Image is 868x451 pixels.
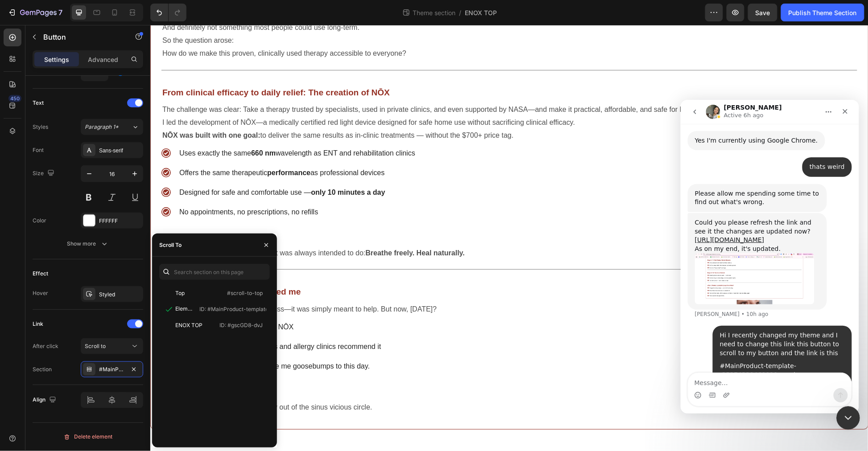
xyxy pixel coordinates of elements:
div: FFFFFF [99,217,141,225]
div: 450 [8,95,21,102]
div: Scroll To [159,241,182,249]
div: Text [33,99,44,107]
div: Styled [99,291,141,299]
iframe: Intercom live chat [837,406,860,430]
div: Font [33,146,44,154]
span: Save [756,9,770,16]
button: Paragraph 1* [81,119,143,135]
button: Delete element [33,430,143,444]
button: Publish Theme Section [781,4,864,21]
div: Hover [33,289,48,297]
span: Scroll to [85,343,106,349]
div: Align [33,394,58,406]
iframe: Intercom live chat [681,100,859,414]
div: Styles [33,123,48,131]
strong: only 10 minutes a day [161,164,235,171]
div: #MainProduct-template--25374320460090__main [99,366,125,374]
div: Top [175,289,185,297]
div: Color [33,217,46,225]
strong: Breathe freely. Heal naturally. [215,224,314,232]
p: It was never intended to be a business—it was simply meant to help. But now, [DATE]? [12,278,706,291]
input: Search section on this page [159,264,270,280]
button: Scroll to [81,338,143,354]
div: Publish Theme Section [789,8,857,17]
button: 7 [4,4,66,21]
div: Element [175,305,194,313]
p: Settings [44,55,69,64]
strong: What happened next surprised me [12,262,150,271]
p: ENT doctors, holistic therapists and allergy clinics recommend it [29,316,231,327]
div: Delete element [63,432,112,443]
div: Section [33,365,52,373]
p: Button [43,32,119,42]
div: After click [33,342,58,350]
p: ID: #gscGD8-dvJ [219,321,263,329]
span: Theme section [411,8,457,17]
div: Sans-serif [99,147,141,155]
p: No appointments, no prescriptions, no refills [29,182,265,193]
p: Because finally… there is a real way out of the sinus vicious circle. [12,376,706,389]
button: Save [748,4,777,21]
p: ID: #MainProduct-template--25374320460090__main [199,305,336,313]
div: Show more [67,239,109,248]
p: Designed to help the nose do what it was always intended to do: [12,222,706,235]
div: Link [33,320,43,328]
div: ENOX TOP [175,321,203,329]
p: #scroll-to-top [227,289,263,297]
div: Undo/Redo [150,4,186,21]
span: ENOX TOP [465,8,497,17]
div: Size [33,168,56,180]
button: Show more [33,236,143,252]
p: More than 200,000 people use NŌX [29,297,231,307]
div: Effect [33,270,48,278]
span: / [459,8,461,17]
p: 7 [58,7,62,18]
span: Paragraph 1* [85,123,119,131]
p: Advanced [88,55,118,64]
p: And the reviews? They still give me goosebumps to this day. [29,336,231,347]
